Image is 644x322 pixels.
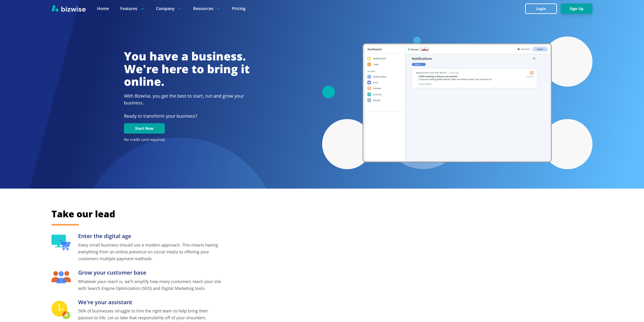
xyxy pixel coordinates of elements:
[124,93,250,106] h2: With Bizwise, you get the best to start, run and grow your business.
[124,113,250,119] p: Ready to transform your business?
[124,126,165,131] a: Start Now
[51,5,86,12] img: Bizwise Logo
[51,235,71,250] img: Enter the digital age Icon
[561,7,593,11] a: Sign Up
[124,137,250,142] p: No credit card required.
[51,301,71,320] img: We're your assistant Icon
[525,3,557,14] button: Login
[78,269,222,276] h3: Grow your customer base
[193,6,221,11] p: Resources
[78,299,222,306] h3: We're your assistant
[120,6,145,11] p: Features
[156,6,182,11] p: Company
[51,208,393,220] h2: Take our lead
[124,50,250,88] h1: You have a business. We're here to bring it online.
[232,6,246,11] a: Pricing
[97,6,109,11] a: Home
[51,271,71,283] img: Grow your customer base Icon
[78,278,222,292] p: Whatever your reach is, we'll amplify how many customers reach your site with Search Engine Optim...
[124,123,165,134] button: Start Now
[78,307,222,321] p: 56% of businesses struggle to hire the right team to help bring their passion to life. Let us tak...
[78,241,222,262] p: Every small business should use a modern approach. This means having everything from an online pr...
[561,3,593,14] button: Sign Up
[525,7,561,11] a: Login
[78,232,222,240] h3: Enter the digital age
